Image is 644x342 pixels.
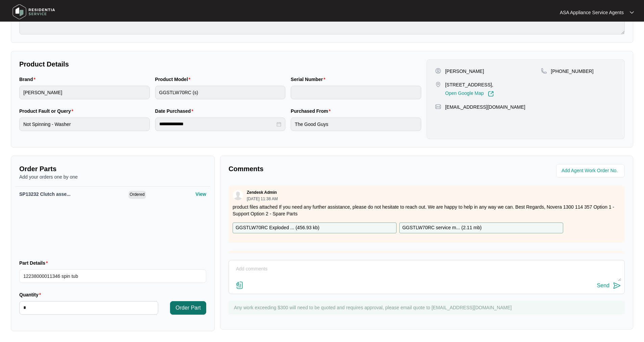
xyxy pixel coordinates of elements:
img: map-pin [541,68,547,74]
p: [STREET_ADDRESS], [445,81,494,88]
label: Product Fault or Query [19,108,76,114]
button: Order Part [170,301,206,315]
p: Zendesk Admin [247,190,277,195]
span: Ordered [128,191,146,199]
p: Comments [229,164,422,174]
label: Quantity [19,291,44,298]
img: map-pin [435,104,441,110]
p: ASA Appliance Service Agents [560,9,624,16]
p: [PHONE_NUMBER] [551,68,594,75]
label: Part Details [19,260,51,266]
p: [DATE] 11:38 AM [247,197,278,201]
label: Purchased From [291,108,333,114]
p: Any work exceeding $300 will need to be quoted and requires approval, please email quote to [EMAI... [234,304,621,311]
img: map-pin [435,81,441,87]
div: Send [597,283,610,289]
p: product files attached If you need any further assistance, please do not hesitate to reach out. W... [233,204,621,217]
img: user-pin [435,68,441,74]
label: Brand [19,76,38,83]
input: Product Fault or Query [19,117,150,131]
button: Send [597,281,621,290]
input: Brand [19,86,150,99]
a: Open Google Map [445,91,494,97]
img: dropdown arrow [630,11,634,14]
input: Quantity [20,301,158,314]
p: GGSTLW70RC Exploded ... ( 456.93 kb ) [236,224,319,232]
input: Date Purchased [159,121,276,128]
p: Product Details [19,59,421,69]
label: Serial Number [291,76,328,83]
label: Product Model [155,76,193,83]
span: SP13232 Clutch asse... [19,191,71,197]
img: send-icon.svg [613,282,621,290]
img: user.svg [233,190,243,200]
input: Add Agent Work Order No. [562,167,621,175]
input: Serial Number [291,86,421,99]
p: Order Parts [19,164,206,174]
img: residentia service logo [10,2,57,22]
input: Part Details [19,269,206,283]
p: [EMAIL_ADDRESS][DOMAIN_NAME] [445,104,525,110]
input: Purchased From [291,117,421,131]
label: Date Purchased [155,108,196,114]
p: View [195,191,206,198]
input: Product Model [155,86,286,99]
img: Link-External [488,91,494,97]
p: GGSTLW70RC service m... ( 2.11 mb ) [402,224,482,232]
p: [PERSON_NAME] [445,68,484,75]
img: file-attachment-doc.svg [236,281,244,289]
span: Order Part [175,304,201,312]
p: Add your orders one by one [19,174,206,180]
